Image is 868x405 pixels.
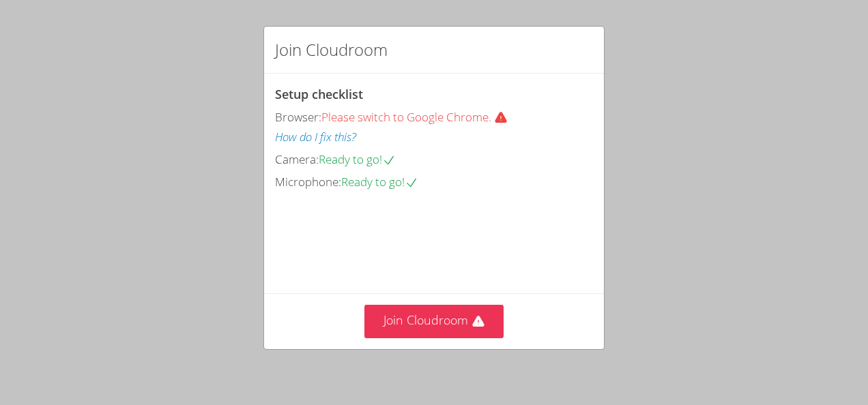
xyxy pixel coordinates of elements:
span: Microphone: [275,174,341,190]
span: Setup checklist [275,86,363,102]
span: Ready to go! [341,174,418,190]
span: Camera: [275,151,319,167]
button: How do I fix this? [275,127,356,147]
button: Join Cloudroom [364,305,504,338]
h2: Join Cloudroom [275,37,388,62]
span: Ready to go! [319,151,396,167]
span: Please switch to Google Chrome. [321,109,513,125]
span: Browser: [275,109,321,125]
